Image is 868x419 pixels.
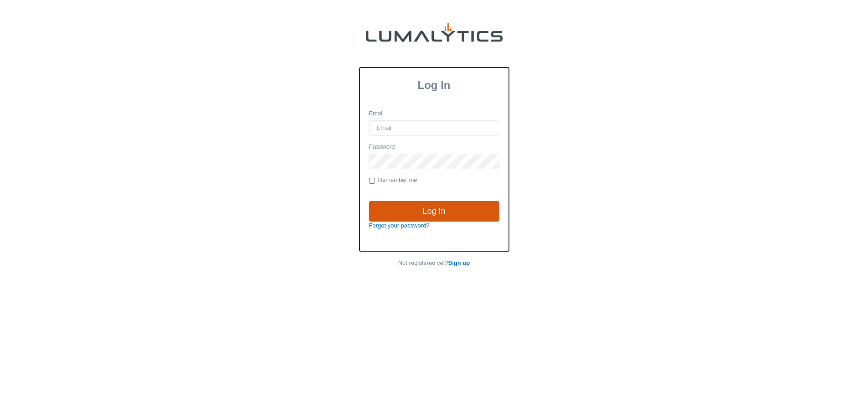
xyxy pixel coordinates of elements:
[369,176,417,185] label: Remember me
[359,259,509,268] p: Not registered yet?
[448,259,470,266] a: Sign up
[369,143,395,151] label: Password
[369,109,384,118] label: Email
[369,178,375,184] input: Remember me
[369,201,499,222] input: Log In
[369,222,430,229] a: Forgot your password?
[369,120,499,136] input: Email
[366,23,503,42] img: lumalytics-black-e9b537c871f77d9ce8d3a6940f85695cd68c596e3f819dc492052d1098752254.png
[360,79,508,92] h3: Log In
